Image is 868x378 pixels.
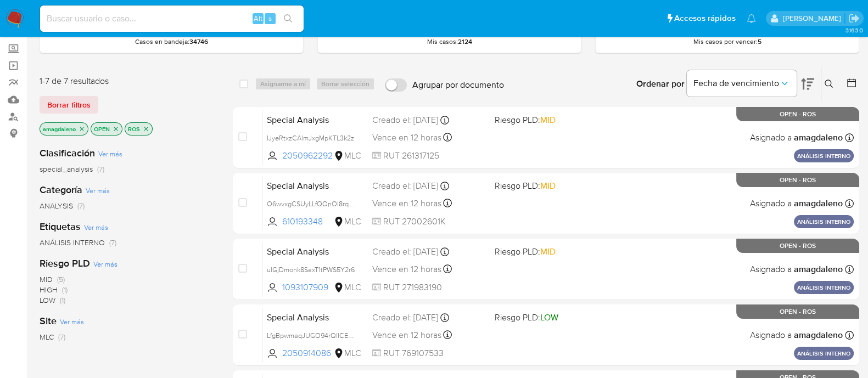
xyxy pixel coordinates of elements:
[277,11,299,26] button: search-icon
[848,13,860,24] a: Salir
[845,26,863,35] span: 3.163.0
[782,13,844,24] p: aline.magdaleno@mercadolibre.com
[674,13,736,24] span: Accesos rápidos
[747,14,756,23] a: Notificaciones
[268,13,272,24] span: s
[254,13,262,24] span: Alt
[40,12,304,26] input: Buscar usuario o caso...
